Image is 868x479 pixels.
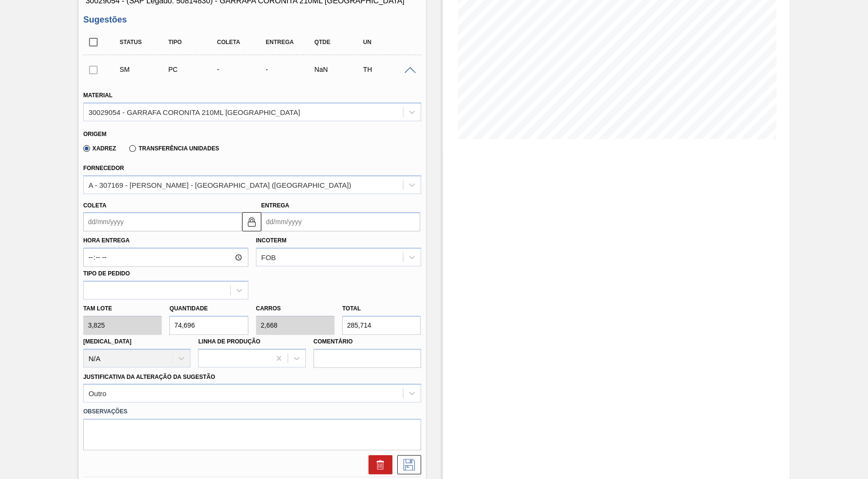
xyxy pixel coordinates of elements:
[129,145,219,152] label: Transferência Unidades
[117,39,171,46] div: Status
[313,335,421,349] label: Comentário
[117,66,171,73] div: Sugestão Manual
[361,66,415,73] div: TH
[166,39,220,46] div: Tipo
[263,66,317,73] div: -
[261,212,420,231] input: dd/mm/yyyy
[361,39,415,46] div: UN
[166,66,220,73] div: Pedido de Compra
[83,15,421,25] h3: Sugestões
[89,181,351,189] div: A - 307169 - [PERSON_NAME] - [GEOGRAPHIC_DATA] ([GEOGRAPHIC_DATA])
[312,66,366,73] div: NaN
[83,405,421,419] label: Observações
[214,39,268,46] div: Coleta
[89,108,300,116] div: 30029054 - GARRAFA CORONITA 210ML [GEOGRAPHIC_DATA]
[198,338,260,345] label: Linha de Produção
[83,131,107,137] label: Origem
[261,253,276,262] div: FOB
[83,202,106,209] label: Coleta
[242,212,261,231] button: locked
[169,305,208,312] label: Quantidade
[83,302,162,316] label: Tam lote
[246,216,257,228] img: locked
[364,455,392,474] div: Excluir Sugestão
[342,305,361,312] label: Total
[214,66,268,73] div: -
[83,374,215,380] label: Justificativa da Alteração da Sugestão
[83,234,248,248] label: Hora Entrega
[256,237,287,244] label: Incoterm
[89,389,107,398] div: Outro
[83,145,116,152] label: Xadrez
[392,455,421,474] div: Salvar Sugestão
[83,165,124,171] label: Fornecedor
[256,305,281,312] label: Carros
[83,212,242,231] input: dd/mm/yyyy
[83,92,112,99] label: Material
[263,39,317,46] div: Entrega
[312,39,366,46] div: Qtde
[83,338,132,345] label: [MEDICAL_DATA]
[83,270,130,277] label: Tipo de pedido
[261,202,289,209] label: Entrega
